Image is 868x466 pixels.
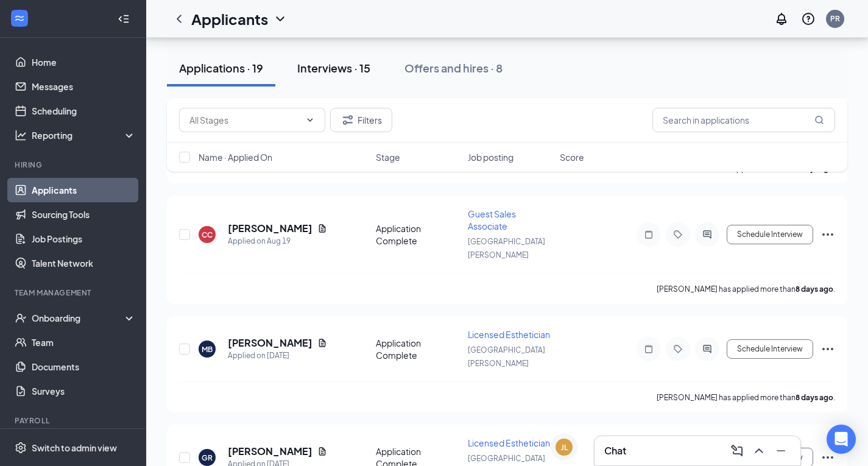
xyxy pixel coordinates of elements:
[15,160,133,170] div: Hiring
[468,329,550,340] span: Licensed Esthetician
[376,151,400,163] span: Stage
[317,224,327,233] svg: Document
[801,12,816,26] svg: QuestionInfo
[32,178,136,202] a: Applicants
[830,13,840,24] div: PR
[796,284,833,294] b: 8 days ago
[641,344,656,354] svg: Note
[32,202,136,227] a: Sourcing Tools
[202,230,213,240] div: CC
[15,415,133,426] div: Payroll
[752,443,766,458] svg: ChevronUp
[228,235,327,247] div: Applied on Aug 19
[199,151,272,163] span: Name · Applied On
[657,284,835,294] p: [PERSON_NAME] has applied more than .
[827,425,856,454] div: Open Intercom Messenger
[228,445,312,458] h5: [PERSON_NAME]
[305,115,315,125] svg: ChevronDown
[118,13,130,25] svg: Collapse
[191,9,268,29] h1: Applicants
[228,336,312,350] h5: [PERSON_NAME]
[202,453,213,463] div: GR
[727,441,747,461] button: ComposeMessage
[671,230,685,239] svg: Tag
[32,442,117,454] div: Switch to admin view
[32,330,136,355] a: Team
[273,12,288,26] svg: ChevronDown
[189,113,300,127] input: All Stages
[15,442,27,454] svg: Settings
[15,312,27,324] svg: UserCheck
[172,12,186,26] svg: ChevronLeft
[641,230,656,239] svg: Note
[202,344,213,355] div: MB
[376,222,460,247] div: Application Complete
[13,12,26,24] svg: WorkstreamLogo
[730,443,744,458] svg: ComposeMessage
[32,251,136,275] a: Talent Network
[796,393,833,402] b: 8 days ago
[657,392,835,403] p: [PERSON_NAME] has applied more than .
[15,129,27,141] svg: Analysis
[468,237,545,259] span: [GEOGRAPHIC_DATA][PERSON_NAME]
[771,441,791,461] button: Minimize
[820,342,835,356] svg: Ellipses
[774,12,789,26] svg: Notifications
[32,129,136,141] div: Reporting
[32,74,136,99] a: Messages
[468,437,550,448] span: Licensed Esthetician
[774,443,788,458] svg: Minimize
[560,151,584,163] span: Score
[297,60,370,76] div: Interviews · 15
[814,115,824,125] svg: MagnifyingGlass
[32,227,136,251] a: Job Postings
[228,222,312,235] h5: [PERSON_NAME]
[317,447,327,456] svg: Document
[468,151,513,163] span: Job posting
[32,50,136,74] a: Home
[32,312,125,324] div: Onboarding
[340,113,355,127] svg: Filter
[727,339,813,359] button: Schedule Interview
[376,337,460,361] div: Application Complete
[652,108,835,132] input: Search in applications
[604,444,626,457] h3: Chat
[317,338,327,348] svg: Document
[32,99,136,123] a: Scheduling
[32,355,136,379] a: Documents
[15,288,133,298] div: Team Management
[468,208,516,231] span: Guest Sales Associate
[727,225,813,244] button: Schedule Interview
[468,345,545,368] span: [GEOGRAPHIC_DATA][PERSON_NAME]
[700,344,715,354] svg: ActiveChat
[820,227,835,242] svg: Ellipses
[820,450,835,465] svg: Ellipses
[330,108,392,132] button: Filter Filters
[561,442,568,453] div: JL
[179,60,263,76] div: Applications · 19
[700,230,715,239] svg: ActiveChat
[32,379,136,403] a: Surveys
[404,60,503,76] div: Offers and hires · 8
[671,344,685,354] svg: Tag
[749,441,769,461] button: ChevronUp
[228,350,327,362] div: Applied on [DATE]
